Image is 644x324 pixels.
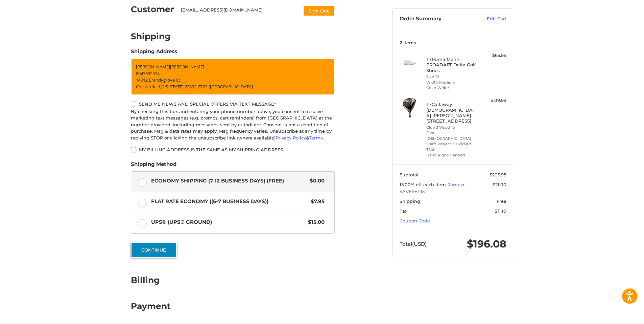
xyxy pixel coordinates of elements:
h3: Order Summary [400,16,472,22]
span: [PERSON_NAME] [136,64,170,70]
span: $15.00 [305,218,325,226]
a: Privacy Policy [276,135,306,141]
h2: Payment [131,301,171,311]
span: Economy Shipping (7-12 Business Days) (Free) [151,177,307,185]
li: Color White [426,85,478,91]
li: Club 3 Wood 15° [426,125,478,130]
a: Coupon Code [400,218,430,223]
span: -$21.00 [491,182,506,187]
h4: 1 x Puma Men's PROADAPT Delta Golf Shoes [426,57,478,73]
span: Subtotal [400,172,419,177]
div: By checking this box and entering your phone number above, you consent to receive marketing text ... [131,108,335,142]
a: Enter or select a different address [131,59,335,95]
span: Shipping [400,198,420,204]
span: $7.95 [307,198,325,206]
span: 15.00% off each item [400,182,447,187]
div: [EMAIL_ADDRESS][DOMAIN_NAME] [181,7,296,16]
li: Size 10 [426,74,478,80]
h4: 1 x Callaway [DEMOGRAPHIC_DATA] [PERSON_NAME] [STREET_ADDRESS] [426,102,478,124]
legend: Shipping Method [131,160,176,171]
h2: Billing [131,275,170,285]
button: Continue [131,242,177,258]
li: Flex [DEMOGRAPHIC_DATA] [426,130,478,141]
span: $0.00 [306,177,325,185]
a: Edit Cart [472,16,506,22]
div: $139.99 [480,97,506,104]
span: Chesterfield, [136,84,161,90]
span: Flat Rate Economy ((5-7 Business Days)) [151,198,308,206]
span: [US_STATE], [161,84,185,90]
label: My billing address is the same as my shipping address. [131,147,335,152]
span: 8043852574 [136,70,160,77]
span: $205.98 [490,172,506,177]
a: Terms [309,135,323,141]
h2: Shipping [131,31,171,42]
a: Remove [447,182,466,187]
span: Tax [400,208,407,214]
span: [GEOGRAPHIC_DATA] [210,84,253,90]
li: Hand Right-Handed [426,152,478,158]
span: 14012 Brandygrove Ct [136,77,180,83]
span: SAVESEP15 [400,188,506,195]
h2: Customer [131,4,174,15]
button: Sign Out [303,5,335,16]
span: 23832-2729 / [185,84,210,90]
span: Total (USD) [400,241,427,247]
legend: Shipping Address [131,48,177,59]
li: Shaft Project X HZRDUS T800 [426,141,478,152]
span: UPS® (UPS® Ground) [151,218,305,226]
span: Free [497,198,506,204]
label: Send me news and special offers via text message* [131,101,335,107]
span: [PERSON_NAME] [170,64,204,70]
span: $196.08 [467,238,506,250]
span: $11.10 [495,208,506,214]
li: Width Medium [426,80,478,85]
h3: 2 Items [400,40,506,45]
div: $65.99 [480,52,506,59]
